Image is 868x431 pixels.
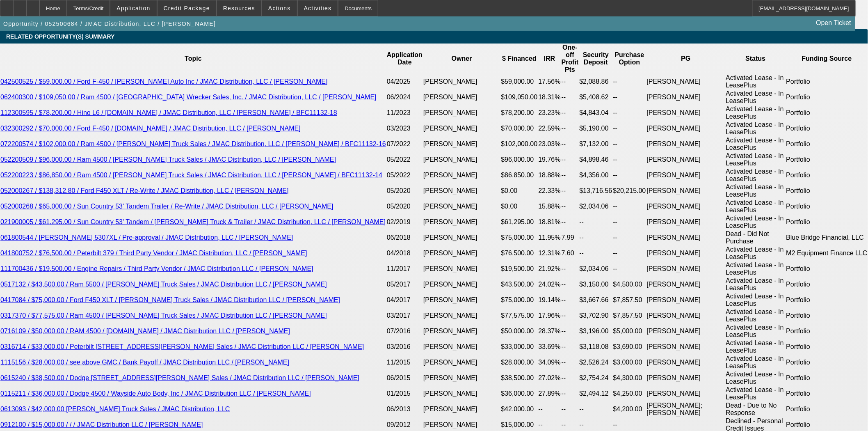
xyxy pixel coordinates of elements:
[561,183,579,199] td: --
[0,187,289,194] a: 052000267 / $138,312.80 / Ford F450 XLT / Re-Write / JMAC Distribution, LLC / [PERSON_NAME]
[0,265,313,272] a: 111700436 / $19,500.00 / Engine Repairs / Third Party Vendor / JMAC Distribution LLC / [PERSON_NAME]
[423,401,500,417] td: [PERSON_NAME]
[0,140,386,147] a: 072200574 / $102,000.00 / Ram 4500 / [PERSON_NAME] Truck Sales / JMAC Distribution, LLC / [PERSON...
[646,74,726,89] td: [PERSON_NAME]
[613,308,646,323] td: $7,857.50
[646,355,726,370] td: [PERSON_NAME]
[538,167,561,183] td: 18.88%
[561,136,579,152] td: --
[3,21,216,27] span: Opportunity / 052500684 / JMAC Distribution, LLC / [PERSON_NAME]
[538,261,561,277] td: 21.92%
[786,136,868,152] td: Portfolio
[561,370,579,386] td: --
[579,152,613,167] td: $4,898.46
[726,323,786,339] td: Activated Lease - In LeasePlus
[304,5,332,11] span: Activities
[538,230,561,245] td: 11.95%
[786,308,868,323] td: Portfolio
[579,308,613,323] td: $3,702.90
[613,261,646,277] td: --
[501,277,538,292] td: $43,500.00
[561,105,579,121] td: --
[786,230,868,245] td: Blue Bridge Financial, LLC
[501,214,538,230] td: $61,295.00
[646,89,726,105] td: [PERSON_NAME]
[613,74,646,89] td: --
[726,214,786,230] td: Activated Lease - In LeasePlus
[579,245,613,261] td: --
[613,292,646,308] td: $7,857.50
[646,214,726,230] td: [PERSON_NAME]
[116,5,150,11] span: Application
[579,386,613,401] td: $2,494.12
[501,308,538,323] td: $77,575.00
[786,370,868,386] td: Portfolio
[786,339,868,355] td: Portfolio
[423,121,500,136] td: [PERSON_NAME]
[538,401,561,417] td: --
[579,230,613,245] td: --
[423,214,500,230] td: [PERSON_NAME]
[164,5,210,11] span: Credit Package
[386,152,423,167] td: 05/2022
[561,74,579,89] td: --
[726,136,786,152] td: Activated Lease - In LeasePlus
[786,292,868,308] td: Portfolio
[786,214,868,230] td: Portfolio
[298,0,338,16] button: Activities
[786,401,868,417] td: Portfolio
[613,105,646,121] td: --
[726,121,786,136] td: Activated Lease - In LeasePlus
[423,152,500,167] td: [PERSON_NAME]
[726,44,786,74] th: Status
[0,390,311,397] a: 0115211 / $36,000.00 / Dodge 4500 / Wayside Auto Body, Inc / JMAC Distribution LLC / [PERSON_NAME]
[0,156,336,163] a: 052200509 / $96,000.00 / Ram 4500 / [PERSON_NAME] Truck Sales / JMAC Distribution, LLC / [PERSON_...
[561,339,579,355] td: --
[786,355,868,370] td: Portfolio
[423,386,500,401] td: [PERSON_NAME]
[386,401,423,417] td: 06/2013
[561,121,579,136] td: --
[561,167,579,183] td: --
[726,401,786,417] td: Dead - Due to No Response
[501,245,538,261] td: $76,500.00
[613,136,646,152] td: --
[726,105,786,121] td: Activated Lease - In LeasePlus
[538,355,561,370] td: 34.09%
[268,5,291,11] span: Actions
[561,277,579,292] td: --
[786,245,868,261] td: M2 Equipment Finance LLC
[501,230,538,245] td: $75,000.00
[386,292,423,308] td: 04/2017
[561,355,579,370] td: --
[579,136,613,152] td: $7,132.00
[386,183,423,199] td: 05/2020
[561,230,579,245] td: 7.99
[538,44,561,74] th: IRR
[501,261,538,277] td: $19,500.00
[646,152,726,167] td: [PERSON_NAME]
[786,323,868,339] td: Portfolio
[501,183,538,199] td: $0.00
[223,5,255,11] span: Resources
[786,152,868,167] td: Portfolio
[0,281,327,288] a: 0517132 / $43,500.00 / Ram 5500 / [PERSON_NAME] Truck Sales / JMAC Distribution LLC / [PERSON_NAME]
[646,292,726,308] td: [PERSON_NAME]
[613,152,646,167] td: --
[501,105,538,121] td: $78,200.00
[646,323,726,339] td: [PERSON_NAME]
[0,312,327,319] a: 0317370 / $77,575.00 / Ram 4500 / [PERSON_NAME] Truck Sales / JMAC Distribution LLC / [PERSON_NAME]
[561,152,579,167] td: --
[579,323,613,339] td: $3,196.00
[613,386,646,401] td: $4,250.00
[726,199,786,214] td: Activated Lease - In LeasePlus
[538,121,561,136] td: 22.59%
[613,339,646,355] td: $3,690.00
[538,386,561,401] td: 27.89%
[501,89,538,105] td: $109,050.00
[423,105,500,121] td: [PERSON_NAME]
[646,308,726,323] td: [PERSON_NAME]
[386,277,423,292] td: 05/2017
[501,167,538,183] td: $86,850.00
[423,89,500,105] td: [PERSON_NAME]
